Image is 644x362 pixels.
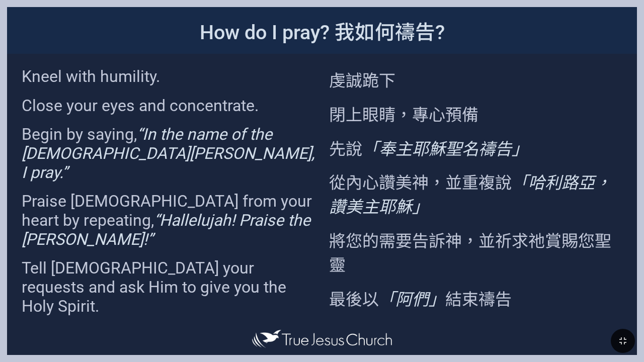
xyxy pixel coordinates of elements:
[22,96,315,115] p: Close your eyes and concentrate.
[7,7,637,54] h1: How do I pray? 我如何禱告?
[22,125,314,182] em: “In the name of the [DEMOGRAPHIC_DATA][PERSON_NAME], I pray.”
[22,211,310,249] em: “Hallelujah! Praise the [PERSON_NAME]!”
[329,67,622,92] p: 虔誠跪下
[22,67,315,86] p: Kneel with humility.
[22,125,315,182] p: Begin by saying,
[379,290,445,309] em: 「阿們」
[329,169,622,218] p: 從內心讚美神，並重複說
[329,102,622,126] p: 閉上眼睛，專心預備
[362,139,528,159] em: 「奉主耶穌聖名禱告」
[329,228,622,276] p: 將您的需要告訴神，並祈求祂賞賜您聖靈
[22,258,315,316] p: Tell [DEMOGRAPHIC_DATA] your requests and ask Him to give you the Holy Spirit.
[329,286,622,310] p: 最後以 結束禱告
[329,136,622,160] p: 先說
[22,192,315,249] p: Praise [DEMOGRAPHIC_DATA] from your heart by repeating,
